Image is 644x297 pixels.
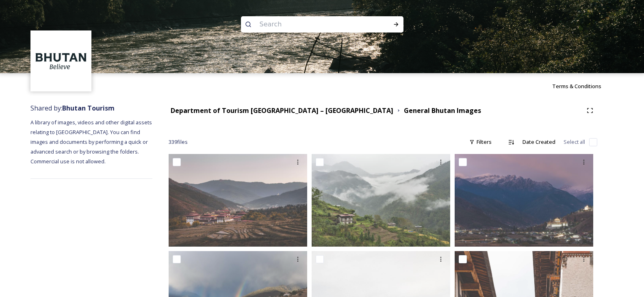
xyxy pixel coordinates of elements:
[312,154,450,246] img: MarcusWestbergBhutanHiRes-2.jpg
[552,82,601,90] span: Terms & Conditions
[62,104,115,113] strong: Bhutan Tourism
[169,138,188,146] span: 339 file s
[169,154,307,246] img: Ben-Richards-Tourism-Bhutan-068.jpg
[564,138,585,146] span: Select all
[256,15,367,33] input: Search
[552,81,614,91] a: Terms & Conditions
[455,154,593,246] img: Ben-Richards-Tourism-Bhutan-009.jpg
[404,106,481,115] strong: General Bhutan Images
[518,134,559,150] div: Date Created
[30,119,153,165] span: A library of images, videos and other digital assets relating to [GEOGRAPHIC_DATA]. You can find ...
[465,134,496,150] div: Filters
[32,32,91,91] img: BT_Logo_BB_Lockup_CMYK_High%2520Res.jpg
[30,104,115,113] span: Shared by:
[171,106,393,115] strong: Department of Tourism [GEOGRAPHIC_DATA] – [GEOGRAPHIC_DATA]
